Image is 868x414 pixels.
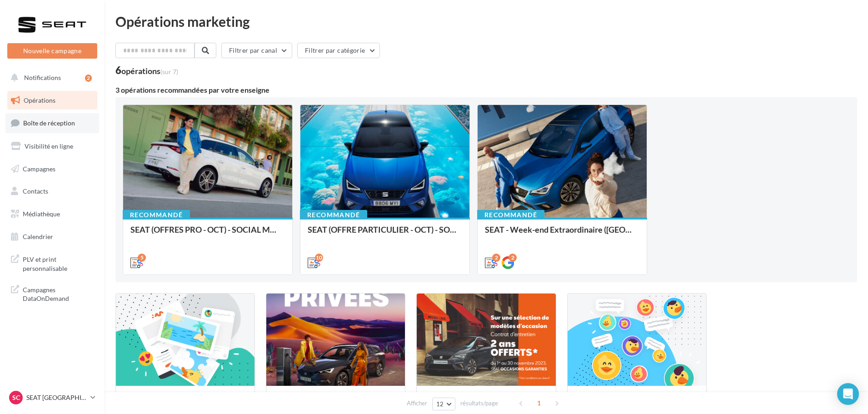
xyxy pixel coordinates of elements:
[123,210,190,220] div: Recommandé
[460,399,498,408] span: résultats/page
[23,165,55,172] span: Campagnes
[5,182,99,201] a: Contacts
[5,227,99,246] a: Calendrier
[121,67,178,75] div: opérations
[436,400,444,408] span: 12
[509,254,517,262] div: 2
[300,210,367,220] div: Recommandé
[130,225,285,243] div: SEAT (OFFRES PRO - OCT) - SOCIAL MEDIA
[5,280,99,307] a: Campagnes DataOnDemand
[5,137,99,156] a: Visibilité en ligne
[160,68,178,75] span: (sur 7)
[308,225,462,243] div: SEAT (OFFRE PARTICULIER - OCT) - SOCIAL MEDIA
[115,65,178,75] div: 6
[837,383,859,405] div: Open Intercom Messenger
[23,210,60,218] span: Médiathèque
[26,393,87,402] p: SEAT [GEOGRAPHIC_DATA]
[12,393,20,402] span: SC
[25,142,73,150] span: Visibilité en ligne
[23,284,94,303] span: Campagnes DataOnDemand
[5,160,99,179] a: Campagnes
[5,91,99,110] a: Opérations
[407,399,427,408] span: Afficher
[23,187,48,195] span: Contacts
[138,254,146,262] div: 5
[115,15,857,28] div: Opérations marketing
[477,210,544,220] div: Recommandé
[23,233,53,240] span: Calendrier
[23,119,75,127] span: Boîte de réception
[7,43,97,59] button: Nouvelle campagne
[485,225,639,243] div: SEAT - Week-end Extraordinaire ([GEOGRAPHIC_DATA]) - OCTOBRE
[115,86,857,94] div: 3 opérations recommandées par votre enseigne
[24,74,61,81] span: Notifications
[532,396,546,410] span: 1
[7,389,97,406] a: SC SEAT [GEOGRAPHIC_DATA]
[315,254,323,262] div: 10
[5,68,95,87] button: Notifications 2
[432,398,455,410] button: 12
[221,43,292,58] button: Filtrer par canal
[5,249,99,276] a: PLV et print personnalisable
[5,205,99,224] a: Médiathèque
[492,254,500,262] div: 2
[297,43,380,58] button: Filtrer par catégorie
[23,253,94,273] span: PLV et print personnalisable
[24,96,55,104] span: Opérations
[5,113,99,133] a: Boîte de réception
[85,75,92,82] div: 2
